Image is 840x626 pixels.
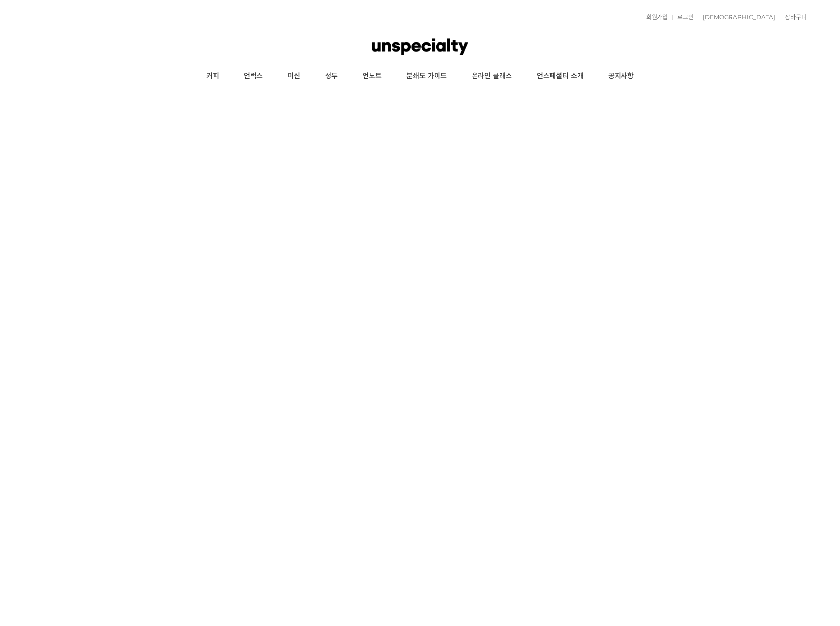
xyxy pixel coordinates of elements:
a: 언럭스 [231,64,275,89]
a: 언노트 [350,64,394,89]
a: 공지사항 [596,64,646,89]
a: [DEMOGRAPHIC_DATA] [698,14,775,20]
a: 언스페셜티 소개 [524,64,596,89]
a: 커피 [194,64,231,89]
a: 생두 [313,64,350,89]
img: 언스페셜티 몰 [372,32,468,62]
a: 머신 [275,64,313,89]
a: 분쇄도 가이드 [394,64,459,89]
a: 회원가입 [641,14,668,20]
a: 온라인 클래스 [459,64,524,89]
a: 장바구니 [780,14,806,20]
a: 로그인 [672,14,694,20]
